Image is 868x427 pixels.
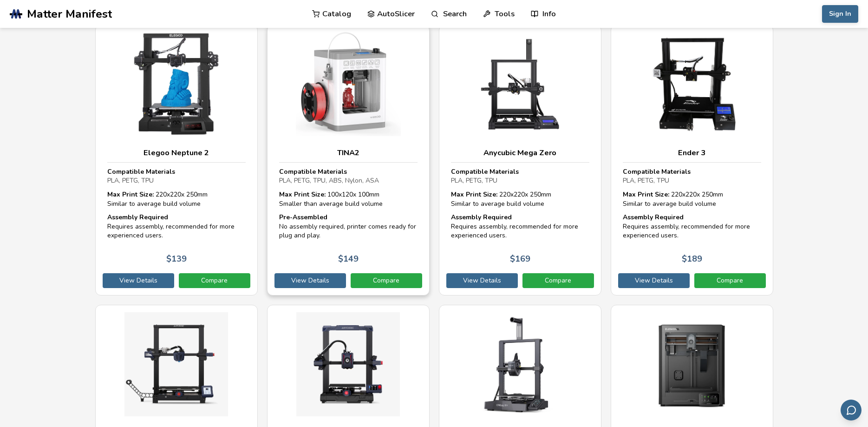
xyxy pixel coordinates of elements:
div: 220 x 220 x 250 mm Similar to average build volume [451,190,589,208]
p: $ 139 [166,254,187,264]
a: Compare [351,273,422,288]
strong: Compatible Materials [623,167,691,176]
button: Sign In [822,5,858,23]
strong: Max Print Size: [623,190,669,199]
a: View Details [103,273,174,288]
p: $ 189 [682,254,702,264]
strong: Assembly Required [451,213,512,222]
strong: Compatible Materials [107,167,175,176]
h3: Elegoo Neptune 2 [107,148,246,158]
h3: TINA2 [279,148,418,158]
span: PLA, PETG, TPU [451,176,497,185]
strong: Compatible Materials [451,167,519,176]
p: $ 169 [510,254,530,264]
div: 220 x 220 x 250 mm Similar to average build volume [107,190,246,208]
span: PLA, PETG, TPU [107,176,154,185]
strong: Compatible Materials [279,167,347,176]
strong: Pre-Assembled [279,213,327,222]
a: Ender 3Compatible MaterialsPLA, PETG, TPUMax Print Size: 220x220x 250mmSimilar to average build v... [611,25,773,296]
h3: Ender 3 [623,148,761,158]
a: Compare [522,273,594,288]
a: Compare [694,273,766,288]
a: Anycubic Mega ZeroCompatible MaterialsPLA, PETG, TPUMax Print Size: 220x220x 250mmSimilar to aver... [439,25,601,296]
div: Requires assembly, recommended for more experienced users. [623,213,761,240]
a: View Details [618,273,690,288]
a: Compare [179,273,250,288]
strong: Max Print Size: [451,190,497,199]
strong: Assembly Required [107,213,168,222]
button: Send feedback via email [841,400,861,420]
strong: Max Print Size: [279,190,326,199]
a: Elegoo Neptune 2Compatible MaterialsPLA, PETG, TPUMax Print Size: 220x220x 250mmSimilar to averag... [95,25,258,296]
strong: Max Print Size: [107,190,154,199]
div: Requires assembly, recommended for more experienced users. [107,213,246,240]
div: 100 x 120 x 100 mm Smaller than average build volume [279,190,418,208]
strong: Assembly Required [623,213,684,222]
div: Requires assembly, recommended for more experienced users. [451,213,589,240]
div: 220 x 220 x 250 mm Similar to average build volume [623,190,761,208]
h3: Anycubic Mega Zero [451,148,589,158]
span: PLA, PETG, TPU [623,176,669,185]
span: Matter Manifest [27,7,112,20]
div: No assembly required, printer comes ready for plug and play. [279,213,418,240]
a: TINA2Compatible MaterialsPLA, PETG, TPU, ABS, Nylon, ASAMax Print Size: 100x120x 100mmSmaller tha... [267,25,430,296]
p: $ 149 [338,254,359,264]
a: View Details [446,273,518,288]
a: View Details [274,273,346,288]
span: PLA, PETG, TPU, ABS, Nylon, ASA [279,176,379,185]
